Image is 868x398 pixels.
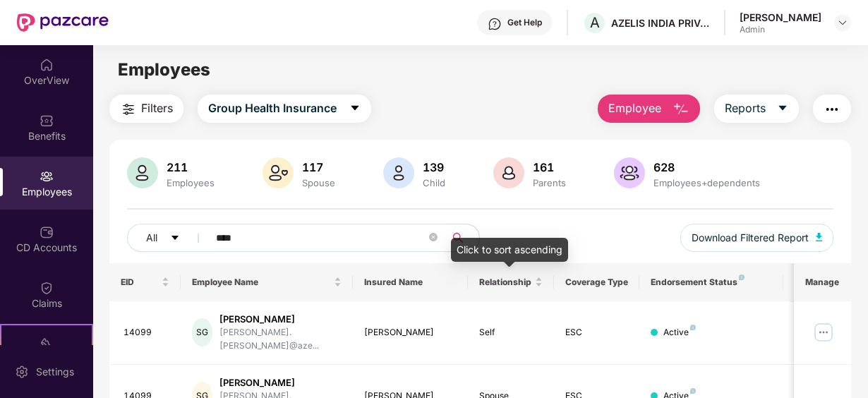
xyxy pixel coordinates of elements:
img: svg+xml;base64,PHN2ZyBpZD0iU2V0dGluZy0yMHgyMCIgeG1sbnM9Imh0dHA6Ly93d3cudzMub3JnLzIwMDAvc3ZnIiB3aW... [15,365,29,379]
img: svg+xml;base64,PHN2ZyB4bWxucz0iaHR0cDovL3d3dy53My5vcmcvMjAwMC9zdmciIHdpZHRoPSIyNCIgaGVpZ2h0PSIyNC... [824,101,840,118]
img: svg+xml;base64,PHN2ZyBpZD0iQ0RfQWNjb3VudHMiIGRhdGEtbmFtZT0iQ0QgQWNjb3VudHMiIHhtbG5zPSJodHRwOi8vd3... [40,225,54,239]
img: svg+xml;base64,PHN2ZyB4bWxucz0iaHR0cDovL3d3dy53My5vcmcvMjAwMC9zdmciIHdpZHRoPSI4IiBoZWlnaHQ9IjgiIH... [690,388,696,394]
div: 161 [530,160,569,174]
div: 117 [299,160,338,174]
div: Employees [164,177,217,188]
img: svg+xml;base64,PHN2ZyB4bWxucz0iaHR0cDovL3d3dy53My5vcmcvMjAwMC9zdmciIHhtbG5zOnhsaW5rPSJodHRwOi8vd3... [493,157,524,188]
div: [PERSON_NAME] [219,376,342,390]
span: Relationship [479,277,532,288]
div: Child [420,177,448,188]
button: Group Health Insurancecaret-down [198,95,371,123]
div: 14099 [123,326,170,339]
div: Active [663,326,696,339]
div: Self [479,326,543,339]
button: Employee [598,95,700,123]
img: svg+xml;base64,PHN2ZyB4bWxucz0iaHR0cDovL3d3dy53My5vcmcvMjAwMC9zdmciIHhtbG5zOnhsaW5rPSJodHRwOi8vd3... [816,233,823,241]
img: svg+xml;base64,PHN2ZyB4bWxucz0iaHR0cDovL3d3dy53My5vcmcvMjAwMC9zdmciIHhtbG5zOnhsaW5rPSJodHRwOi8vd3... [127,157,158,188]
button: Filters [109,95,183,123]
th: Insured Name [353,263,468,301]
span: Download Filtered Report [692,230,809,246]
span: Group Health Insurance [208,99,337,117]
span: Employees [118,59,210,80]
div: Parents [530,177,569,188]
div: [PERSON_NAME] [364,326,457,339]
button: Allcaret-down [127,224,213,252]
span: Employee [608,99,661,117]
span: A [590,14,600,31]
div: Click to sort ascending [451,238,568,262]
div: [PERSON_NAME] [740,11,821,24]
div: Settings [32,365,78,379]
div: [PERSON_NAME].[PERSON_NAME]@aze... [219,326,342,353]
img: svg+xml;base64,PHN2ZyB4bWxucz0iaHR0cDovL3d3dy53My5vcmcvMjAwMC9zdmciIHdpZHRoPSI4IiBoZWlnaHQ9IjgiIH... [739,275,745,280]
span: close-circle [429,231,438,245]
th: EID [109,263,181,301]
div: 139 [420,160,448,174]
span: Reports [725,99,766,117]
img: svg+xml;base64,PHN2ZyBpZD0iRHJvcGRvd24tMzJ4MzIiIHhtbG5zPSJodHRwOi8vd3d3LnczLm9yZy8yMDAwL3N2ZyIgd2... [837,17,848,28]
img: manageButton [812,321,835,344]
button: search [445,224,480,252]
span: Filters [141,99,173,117]
img: svg+xml;base64,PHN2ZyB4bWxucz0iaHR0cDovL3d3dy53My5vcmcvMjAwMC9zdmciIHdpZHRoPSIyMSIgaGVpZ2h0PSIyMC... [40,337,54,351]
img: svg+xml;base64,PHN2ZyB4bWxucz0iaHR0cDovL3d3dy53My5vcmcvMjAwMC9zdmciIHdpZHRoPSIyNCIgaGVpZ2h0PSIyNC... [120,101,137,118]
img: svg+xml;base64,PHN2ZyB4bWxucz0iaHR0cDovL3d3dy53My5vcmcvMjAwMC9zdmciIHhtbG5zOnhsaW5rPSJodHRwOi8vd3... [614,157,645,188]
img: svg+xml;base64,PHN2ZyB4bWxucz0iaHR0cDovL3d3dy53My5vcmcvMjAwMC9zdmciIHhtbG5zOnhsaW5rPSJodHRwOi8vd3... [673,101,689,118]
span: caret-down [349,102,361,115]
button: Reportscaret-down [714,95,799,123]
th: Manage [794,263,851,301]
span: EID [121,277,159,288]
div: Spouse [299,177,338,188]
div: [PERSON_NAME] [219,313,342,326]
img: svg+xml;base64,PHN2ZyB4bWxucz0iaHR0cDovL3d3dy53My5vcmcvMjAwMC9zdmciIHhtbG5zOnhsaW5rPSJodHRwOi8vd3... [263,157,294,188]
div: AZELIS INDIA PRIVATE LIMITED [611,16,710,30]
th: Employee Name [181,263,353,301]
div: 628 [651,160,763,174]
span: caret-down [777,102,788,115]
div: SG [192,318,212,346]
img: svg+xml;base64,PHN2ZyBpZD0iRW1wbG95ZWVzIiB4bWxucz0iaHR0cDovL3d3dy53My5vcmcvMjAwMC9zdmciIHdpZHRoPS... [40,169,54,183]
img: svg+xml;base64,PHN2ZyBpZD0iQ2xhaW0iIHhtbG5zPSJodHRwOi8vd3d3LnczLm9yZy8yMDAwL3N2ZyIgd2lkdGg9IjIwIi... [40,281,54,295]
span: close-circle [429,233,438,241]
img: New Pazcare Logo [17,13,109,32]
span: search [445,232,472,243]
th: Coverage Type [554,263,640,301]
div: 211 [164,160,217,174]
div: Employees+dependents [651,177,763,188]
button: Download Filtered Report [680,224,834,252]
span: Employee Name [192,277,331,288]
img: svg+xml;base64,PHN2ZyBpZD0iSGVscC0zMngzMiIgeG1sbnM9Imh0dHA6Ly93d3cudzMub3JnLzIwMDAvc3ZnIiB3aWR0aD... [488,17,502,31]
span: caret-down [170,233,180,244]
img: svg+xml;base64,PHN2ZyBpZD0iSG9tZSIgeG1sbnM9Imh0dHA6Ly93d3cudzMub3JnLzIwMDAvc3ZnIiB3aWR0aD0iMjAiIG... [40,58,54,72]
img: svg+xml;base64,PHN2ZyB4bWxucz0iaHR0cDovL3d3dy53My5vcmcvMjAwMC9zdmciIHhtbG5zOnhsaW5rPSJodHRwOi8vd3... [383,157,414,188]
img: svg+xml;base64,PHN2ZyBpZD0iQmVuZWZpdHMiIHhtbG5zPSJodHRwOi8vd3d3LnczLm9yZy8yMDAwL3N2ZyIgd2lkdGg9Ij... [40,114,54,128]
img: svg+xml;base64,PHN2ZyB4bWxucz0iaHR0cDovL3d3dy53My5vcmcvMjAwMC9zdmciIHdpZHRoPSI4IiBoZWlnaHQ9IjgiIH... [690,325,696,330]
div: ESC [565,326,629,339]
div: Admin [740,24,821,35]
div: Get Help [507,17,542,28]
div: Endorsement Status [651,277,771,288]
span: All [146,230,157,246]
th: Relationship [468,263,554,301]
